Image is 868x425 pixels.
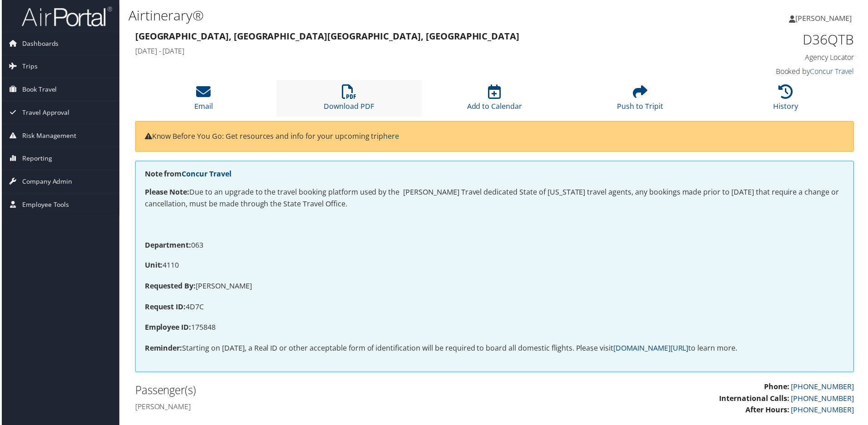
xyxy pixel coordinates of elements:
strong: After Hours: [747,406,791,416]
h1: D36QTB [686,30,856,49]
strong: Note from [143,170,231,180]
span: Book Travel [20,78,55,101]
a: Concur Travel [181,170,231,180]
a: [PHONE_NUMBER] [793,383,856,393]
p: Due to an upgrade to the travel booking platform used by the [PERSON_NAME] Travel dedicated State... [143,187,846,210]
strong: Reminder: [143,344,181,354]
span: Employee Tools [20,194,68,217]
a: Add to Calendar [467,90,523,112]
a: [PERSON_NAME] [791,5,863,32]
span: Risk Management [20,125,75,147]
strong: Phone: [765,383,791,393]
a: Push to Tripit [618,90,664,112]
a: [PHONE_NUMBER] [793,406,856,416]
p: Know Before You Go: Get resources and info for your upcoming trip [143,131,846,143]
a: [PHONE_NUMBER] [793,395,856,405]
strong: Requested By: [143,282,195,292]
p: 175848 [143,323,846,335]
strong: Please Note: [143,188,188,198]
span: Company Admin [20,171,71,194]
p: 063 [143,240,846,252]
p: Starting on [DATE], a Real ID or other acceptable form of identification will be required to boar... [143,344,846,356]
a: here [383,132,399,142]
a: History [775,90,800,112]
span: [PERSON_NAME] [797,13,853,23]
strong: Employee ID: [143,323,190,333]
a: Download PDF [324,90,374,112]
h4: [DATE] - [DATE] [134,46,672,56]
img: airportal-logo.png [20,6,111,27]
strong: [GEOGRAPHIC_DATA], [GEOGRAPHIC_DATA] [GEOGRAPHIC_DATA], [GEOGRAPHIC_DATA] [134,30,520,42]
h4: Booked by [686,67,856,77]
span: Dashboards [20,32,57,55]
h2: Passenger(s) [134,384,488,400]
a: [DOMAIN_NAME][URL] [614,344,690,354]
h4: [PERSON_NAME] [134,403,488,413]
strong: International Calls: [720,395,791,405]
a: Concur Travel [812,67,856,77]
h4: Agency Locator [686,53,856,63]
strong: Request ID: [143,303,185,313]
h1: Airtinerary® [127,6,617,25]
span: Trips [20,55,36,78]
p: [PERSON_NAME] [143,282,846,293]
p: 4110 [143,261,846,273]
p: 4D7C [143,303,846,314]
a: Email [193,90,212,112]
span: Reporting [20,148,50,171]
strong: Unit: [143,261,162,271]
span: Travel Approval [20,102,68,124]
strong: Department: [143,241,190,251]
